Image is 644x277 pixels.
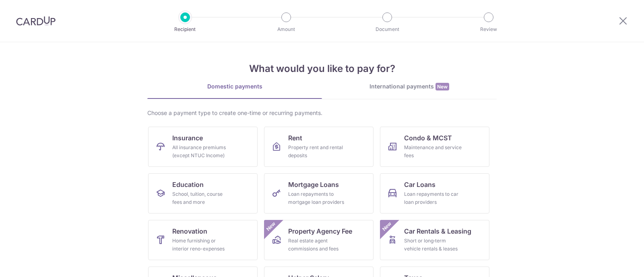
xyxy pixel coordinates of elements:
[172,237,230,253] div: Home furnishing or interior reno-expenses
[404,180,436,189] span: Car Loans
[404,237,462,253] div: Short or long‑term vehicle rentals & leases
[264,220,278,233] span: New
[264,220,374,260] a: Property Agency FeeReal estate agent commissions and feesNew
[404,144,462,160] div: Maintenance and service fees
[404,226,471,236] span: Car Rentals & Leasing
[288,133,302,143] span: Rent
[288,190,346,206] div: Loan repayments to mortgage loan providers
[155,25,215,33] p: Recipient
[147,62,497,76] h4: What would you like to pay for?
[264,173,374,213] a: Mortgage LoansLoan repayments to mortgage loan providers
[380,220,394,233] span: New
[404,190,462,206] div: Loan repayments to car loan providers
[404,133,452,143] span: Condo & MCST
[172,226,207,236] span: Renovation
[592,253,636,273] iframe: Opens a widget where you can find more information
[288,226,352,236] span: Property Agency Fee
[380,173,489,213] a: Car LoansLoan repayments to car loan providers
[380,220,489,260] a: Car Rentals & LeasingShort or long‑term vehicle rentals & leasesNew
[172,133,203,143] span: Insurance
[288,180,339,189] span: Mortgage Loans
[148,173,258,213] a: EducationSchool, tuition, course fees and more
[322,82,497,91] div: International payments
[264,127,374,167] a: RentProperty rent and rental deposits
[172,190,230,206] div: School, tuition, course fees and more
[436,83,449,90] span: New
[172,144,230,160] div: All insurance premiums (except NTUC Income)
[288,237,346,253] div: Real estate agent commissions and fees
[256,25,316,33] p: Amount
[357,25,417,33] p: Document
[148,220,258,260] a: RenovationHome furnishing or interior reno-expenses
[380,127,489,167] a: Condo & MCSTMaintenance and service fees
[16,16,56,26] img: CardUp
[147,82,322,90] div: Domestic payments
[147,109,497,117] div: Choose a payment type to create one-time or recurring payments.
[172,180,204,189] span: Education
[459,25,518,33] p: Review
[148,127,258,167] a: InsuranceAll insurance premiums (except NTUC Income)
[288,144,346,160] div: Property rent and rental deposits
